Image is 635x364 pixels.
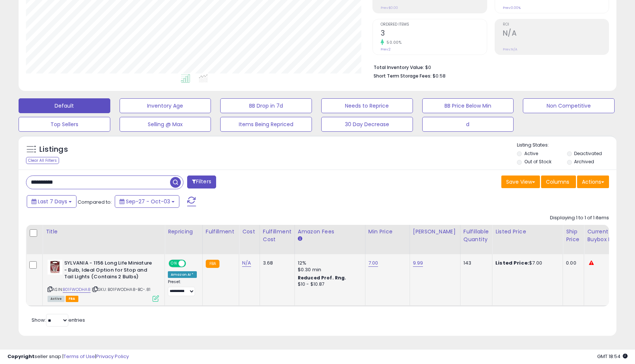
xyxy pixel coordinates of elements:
span: ROI [503,23,609,27]
div: ASIN: [48,260,159,301]
a: N/A [242,259,251,267]
h2: N/A [503,29,609,39]
div: Cost [242,228,257,236]
h2: 3 [381,29,486,39]
span: Ordered Items [381,23,486,27]
button: BB Drop in 7d [220,98,312,113]
div: Title [46,228,162,236]
button: Needs to Reprice [321,98,413,113]
b: Reduced Prof. Rng. [298,275,346,281]
div: $7.00 [495,260,557,266]
button: Columns [541,176,576,188]
p: Listing States: [517,142,616,149]
small: FBA [206,260,219,268]
button: Sep-27 - Oct-03 [115,195,179,208]
label: Deactivated [574,150,602,157]
div: Preset: [168,279,197,296]
div: Amazon AI * [168,271,197,278]
span: $0.58 [433,72,446,79]
b: SYLVANIA - 1156 Long Life Miniature - Bulb, Ideal Option for Stop and Tail Lights (Contains 2 Bulbs) [64,260,154,282]
button: 30 Day Decrease [321,117,413,132]
div: Fulfillable Quantity [463,228,489,243]
button: Non Competitive [523,98,615,113]
img: 41XWgQCDKWL._SL40_.jpg [48,260,62,275]
div: Clear All Filters [26,157,59,164]
button: d [422,117,514,132]
span: | SKU: B01FWODHA8-BC-.81 [92,286,150,292]
small: Prev: 0.00% [503,6,521,10]
div: Fulfillment [206,228,236,236]
button: Save View [501,176,540,188]
button: Filters [187,176,216,188]
a: Terms of Use [63,353,95,360]
div: Ship Price [566,228,581,243]
button: Items Being Repriced [220,117,312,132]
span: 2025-10-11 18:54 GMT [597,353,628,360]
b: Short Term Storage Fees: [374,73,432,79]
button: Actions [577,176,609,188]
small: Prev: N/A [503,47,517,52]
strong: Copyright [7,353,35,360]
span: FBA [66,296,78,302]
a: Privacy Policy [96,353,129,360]
div: Repricing [168,228,199,236]
span: Compared to: [78,199,112,206]
div: $0.30 min [298,266,359,273]
button: Top Sellers [19,117,110,132]
div: [PERSON_NAME] [413,228,457,236]
span: Last 7 Days [38,198,67,205]
b: Listed Price: [495,259,529,266]
label: Active [524,150,538,157]
div: 0.00 [566,260,578,266]
span: Columns [546,178,569,186]
div: 3.68 [263,260,289,266]
span: OFF [185,260,197,267]
label: Out of Stock [524,158,551,165]
button: Default [19,98,110,113]
div: Fulfillment Cost [263,228,292,243]
div: Listed Price [495,228,560,236]
small: Prev: 2 [381,47,391,52]
span: ON [169,260,179,267]
a: 9.99 [413,259,423,267]
div: 143 [463,260,486,266]
a: 7.00 [368,259,378,267]
div: Min Price [368,228,407,236]
button: Inventory Age [120,98,211,113]
span: Sep-27 - Oct-03 [126,198,170,205]
li: $0 [374,62,603,71]
b: Total Inventory Value: [374,64,424,70]
small: 50.00% [384,40,401,45]
label: Archived [574,158,594,165]
small: Amazon Fees. [298,236,302,242]
button: BB Price Below Min [422,98,514,113]
small: Prev: $0.00 [381,6,398,10]
button: Last 7 Days [27,195,76,208]
div: Amazon Fees [298,228,362,236]
h5: Listings [39,144,68,155]
span: Show: entries [32,317,85,324]
span: All listings currently available for purchase on Amazon [48,296,65,302]
div: $10 - $10.87 [298,281,359,288]
div: Displaying 1 to 1 of 1 items [550,214,609,222]
div: 12% [298,260,359,266]
a: B01FWODHA8 [63,286,91,293]
div: Current Buybox Price [587,228,625,243]
button: Selling @ Max [120,117,211,132]
div: seller snap | | [7,353,129,360]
